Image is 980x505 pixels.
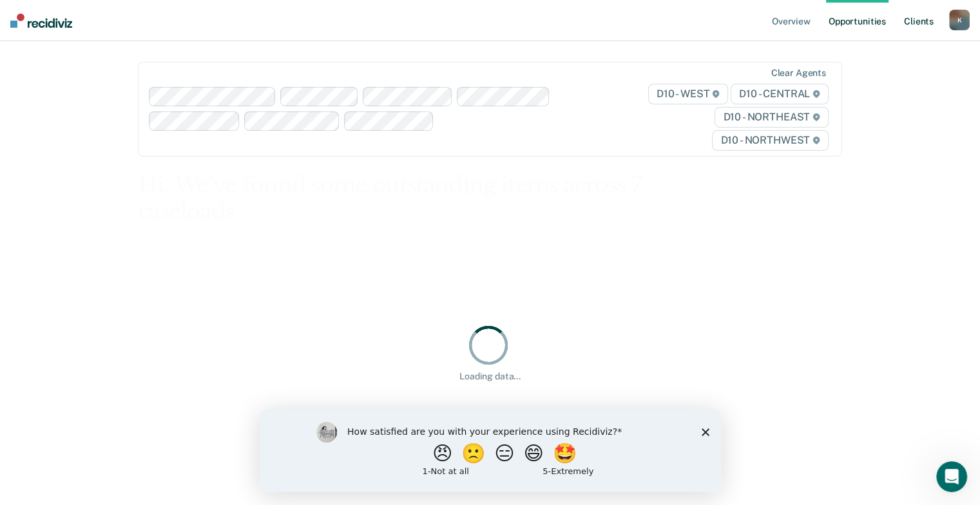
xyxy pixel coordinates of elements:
[10,14,72,28] img: Recidiviz
[949,10,970,30] button: K
[731,84,829,104] span: D10 - CENTRAL
[459,371,521,382] div: Loading data...
[648,84,728,104] span: D10 - WEST
[712,130,828,151] span: D10 - NORTHWEST
[715,107,828,128] span: D10 - NORTHEAST
[936,461,967,492] iframe: Intercom live chat
[260,409,721,492] iframe: Survey by Kim from Recidiviz
[771,68,826,79] div: Clear agents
